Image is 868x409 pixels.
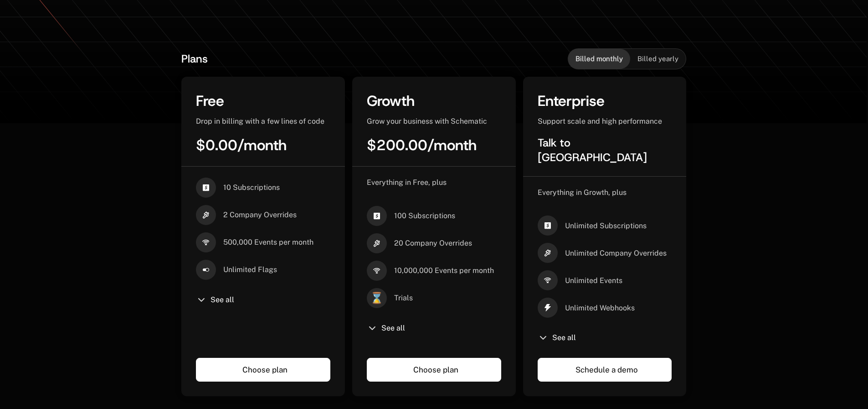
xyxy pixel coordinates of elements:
span: Trials [394,293,413,303]
i: cashapp [367,206,387,226]
span: Unlimited Webhooks [565,303,635,313]
span: Unlimited Company Overrides [565,248,667,258]
span: Talk to [GEOGRAPHIC_DATA] [538,136,647,165]
a: Schedule a demo [538,358,672,382]
span: Everything in Growth, plus [538,188,627,197]
span: Growth [367,91,415,110]
span: / month [427,136,477,155]
span: Grow your business with Schematic [367,117,487,126]
span: 100 Subscriptions [394,211,455,221]
span: Unlimited Subscriptions [565,221,647,231]
span: / month [237,136,287,155]
i: signal [196,232,216,252]
i: chevron-down [196,294,207,305]
span: Plans [181,52,208,66]
i: boolean-on [196,260,216,280]
span: 10,000,000 Events per month [394,266,494,276]
span: $0.00 [196,136,237,155]
i: hammer [196,205,216,225]
i: signal [538,270,558,290]
span: ⌛ [367,288,387,308]
span: See all [381,325,405,332]
span: Unlimited Events [565,276,622,286]
i: hammer [538,243,558,263]
i: signal [367,261,387,281]
i: chevron-down [538,332,549,343]
i: thunder [538,298,558,318]
span: 10 Subscriptions [223,183,280,193]
i: cashapp [538,215,558,236]
span: Free [196,91,224,110]
span: Unlimited Flags [223,265,277,275]
span: See all [211,296,234,304]
span: Billed yearly [637,54,678,63]
span: See all [552,334,576,341]
span: Everything in Free, plus [367,178,447,187]
i: cashapp [196,178,216,198]
i: hammer [367,233,387,253]
span: Support scale and high performance [538,117,662,126]
span: 2 Company Overrides [223,210,297,220]
a: Choose plan [367,358,501,382]
span: 20 Company Overrides [394,238,472,248]
span: $200.00 [367,136,427,155]
i: chevron-down [367,323,378,334]
span: Drop in billing with a few lines of code [196,117,324,126]
a: Choose plan [196,358,330,382]
span: Billed monthly [575,54,623,63]
span: Enterprise [538,91,605,110]
span: 500,000 Events per month [223,237,313,247]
